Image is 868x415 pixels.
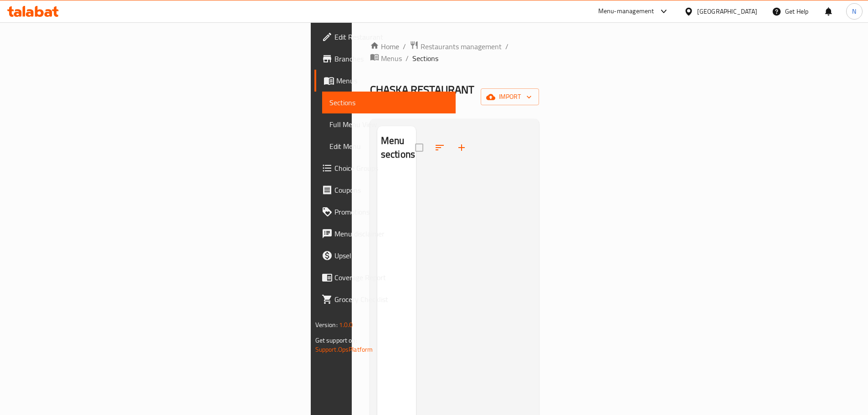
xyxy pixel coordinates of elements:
[334,250,448,261] span: Upsell
[697,6,757,16] div: [GEOGRAPHIC_DATA]
[505,41,508,52] li: /
[315,334,357,346] span: Get support on:
[488,91,532,102] span: import
[314,26,456,48] a: Edit Restaurant
[598,6,654,17] div: Menu-management
[329,119,448,130] span: Full Menu View
[451,137,473,159] button: Add section
[315,343,373,355] a: Support.OpsPlatform
[314,70,456,92] a: Menus
[315,319,338,331] span: Version:
[410,41,502,52] a: Restaurants management
[481,88,539,105] button: import
[314,223,456,245] a: Menu disclaimer
[377,169,416,177] nav: Menu sections
[329,97,448,108] span: Sections
[314,266,456,288] a: Coverage Report
[421,41,502,52] span: Restaurants management
[329,141,448,152] span: Edit Menu
[322,135,456,157] a: Edit Menu
[334,294,448,305] span: Grocery Checklist
[339,319,353,331] span: 1.0.0
[336,75,448,86] span: Menus
[334,184,448,195] span: Coupons
[314,157,456,179] a: Choice Groups
[852,6,856,16] span: N
[314,48,456,70] a: Branches
[334,272,448,283] span: Coverage Report
[334,206,448,217] span: Promotions
[334,31,448,42] span: Edit Restaurant
[314,288,456,310] a: Grocery Checklist
[314,179,456,201] a: Coupons
[314,245,456,266] a: Upsell
[314,201,456,223] a: Promotions
[322,113,456,135] a: Full Menu View
[322,92,456,113] a: Sections
[334,53,448,64] span: Branches
[334,228,448,239] span: Menu disclaimer
[334,163,448,174] span: Choice Groups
